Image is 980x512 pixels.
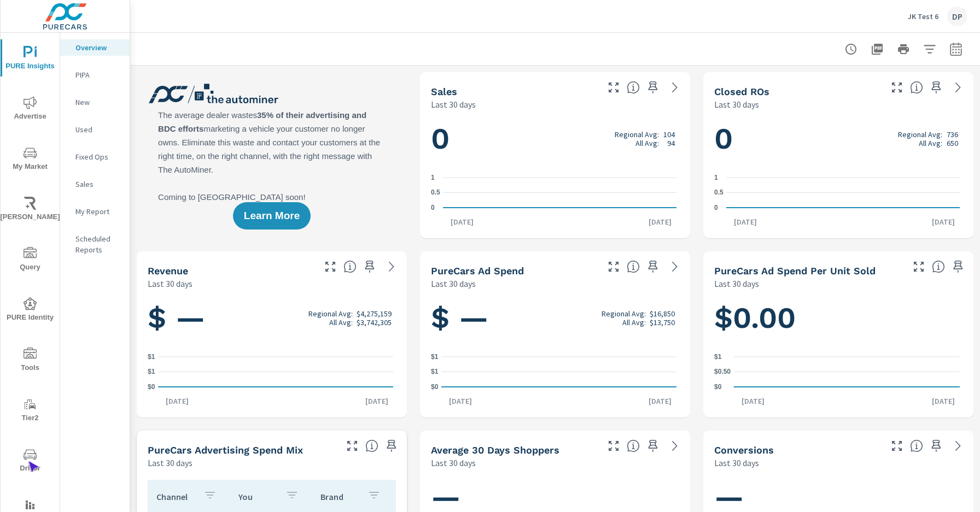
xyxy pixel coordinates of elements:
div: Sales [60,176,130,192]
a: See more details in report [949,437,967,455]
p: [DATE] [443,216,481,227]
h5: Closed ROs [714,86,769,97]
p: Regional Avg: [602,309,646,318]
span: A rolling 30 day total of daily Shoppers on the dealership website, averaged over the selected da... [627,439,640,452]
p: [DATE] [641,216,679,227]
button: Learn More [233,202,311,229]
h5: PureCars Ad Spend [431,265,524,276]
p: Last 30 days [148,277,192,290]
span: My Market [4,146,56,173]
button: Make Fullscreen [605,79,622,96]
p: Last 30 days [148,456,192,469]
p: JK Test 6 [908,11,938,21]
text: $1 [714,353,722,361]
text: $1 [148,368,155,376]
text: 0.5 [714,189,724,197]
p: Regional Avg: [615,130,659,139]
span: The number of dealer-specified goals completed by a visitor. [Source: This data is provided by th... [910,439,923,452]
p: $3,742,305 [357,318,392,327]
span: Tools [4,348,56,374]
text: 0 [431,204,435,211]
h1: $ — [431,299,679,337]
text: $1 [431,353,439,361]
p: $4,275,159 [357,309,392,318]
button: Make Fullscreen [888,437,906,455]
p: New [75,97,121,108]
p: Regional Avg: [308,309,353,318]
div: Scheduled Reports [60,231,130,258]
p: [DATE] [924,396,962,407]
button: Select Date Range [945,38,967,60]
p: 94 [667,139,675,148]
span: Save this to your personalized report [361,258,378,275]
p: PIPA [75,69,121,80]
button: "Export Report to PDF" [866,38,888,60]
div: Fixed Ops [60,149,130,165]
div: New [60,94,130,110]
span: Save this to your personalized report [644,258,662,275]
a: See more details in report [666,437,684,455]
p: 104 [663,130,675,139]
span: Total cost of media for all PureCars channels for the selected dealership group over the selected... [627,260,640,273]
div: DP [947,7,967,26]
span: Learn More [244,211,300,221]
h5: PureCars Advertising Spend Mix [148,444,303,456]
p: Overview [75,42,121,53]
p: $13,750 [650,318,675,327]
span: [PERSON_NAME] [4,197,56,223]
div: Used [60,121,130,138]
h1: 0 [714,120,962,157]
p: Channel [156,491,195,502]
button: Print Report [892,38,914,60]
text: $1 [148,353,155,361]
p: All Avg: [635,139,659,148]
span: Save this to your personalized report [949,258,967,275]
button: Make Fullscreen [605,437,622,455]
text: 0.5 [431,189,440,197]
text: 1 [431,174,435,181]
text: $0.50 [714,368,731,376]
span: PURE Insights [4,46,56,73]
p: [DATE] [358,396,396,407]
div: Overview [60,39,130,56]
p: [DATE] [441,396,480,407]
p: Used [75,124,121,135]
a: See more details in report [949,79,967,96]
p: All Avg: [919,139,942,148]
p: Sales [75,179,121,190]
p: Regional Avg: [898,130,942,139]
span: Save this to your personalized report [644,437,662,455]
text: $1 [431,368,439,376]
p: 650 [947,139,958,148]
button: Make Fullscreen [343,437,361,455]
p: Last 30 days [431,456,476,469]
button: Make Fullscreen [322,258,339,275]
a: See more details in report [666,258,684,275]
a: See more details in report [383,258,400,275]
button: Make Fullscreen [910,258,927,275]
h5: Revenue [148,265,188,276]
p: [DATE] [734,396,772,407]
div: PIPA [60,67,130,83]
p: My Report [75,206,121,217]
button: Make Fullscreen [888,79,906,96]
p: Last 30 days [431,277,476,290]
p: Last 30 days [714,98,759,111]
span: Total sales revenue over the selected date range. [Source: This data is sourced from the dealer’s... [343,260,357,273]
h1: $ — [148,299,396,337]
span: Save this to your personalized report [383,437,400,455]
h1: $0.00 [714,299,962,337]
text: 1 [714,174,718,181]
p: $16,850 [650,309,675,318]
span: Query [4,247,56,274]
span: Save this to your personalized report [927,437,945,455]
text: 0 [714,204,718,211]
p: You [238,491,277,502]
p: Brand [320,491,359,502]
h5: Average 30 Days Shoppers [431,444,559,456]
span: This table looks at how you compare to the amount of budget you spend per channel as opposed to y... [365,439,378,452]
button: Apply Filters [919,38,941,60]
text: $0 [148,383,155,391]
p: [DATE] [924,216,962,227]
span: Advertise [4,96,56,123]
